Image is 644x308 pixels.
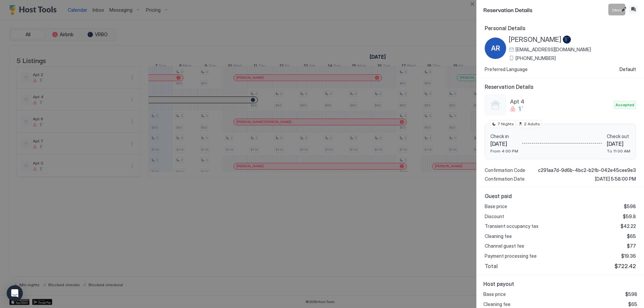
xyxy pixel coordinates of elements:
span: 7 Nights [497,121,514,127]
span: Payment processing fee [485,253,537,259]
span: $722.42 [614,263,636,269]
span: $59.8 [623,213,636,220]
span: [PHONE_NUMBER] [516,55,556,61]
span: Cleaning fee [483,301,511,307]
span: From 4:00 PM [490,148,518,153]
span: $19.36 [621,253,636,259]
span: To 11:00 AM [607,148,630,153]
span: Cleaning fee [485,233,512,239]
span: Base price [483,291,506,297]
span: Check in [490,133,518,139]
span: Apt 4 [510,98,611,105]
span: $65 [628,301,637,307]
span: Channel guest fee [485,243,524,249]
button: Inbox [629,5,637,13]
span: [DATE] 5:58:00 PM [595,176,636,182]
div: Open Intercom Messenger [7,285,23,301]
span: Check out [607,133,630,139]
span: Total [485,263,498,269]
span: Guest paid [485,193,636,199]
span: Base price [485,203,507,209]
span: $598 [624,203,636,209]
span: Preferred Language [485,66,528,72]
span: Confirmation Code [485,167,525,173]
span: Confirmation Date [485,176,525,182]
span: Personal Details [485,25,636,32]
span: $77 [627,243,636,249]
span: AR [491,43,500,53]
span: Discount [485,213,504,220]
span: $598 [625,291,637,297]
span: $42.22 [621,223,636,229]
span: [PERSON_NAME] [509,36,561,44]
span: c291aa7d-9d6b-4bc2-b2fb-042e45cee9e3 [538,167,636,173]
span: Host payout [483,281,637,287]
span: $65 [627,233,636,239]
span: Reservation Details [483,5,619,14]
span: Inbox [612,7,622,12]
span: Reservation Details [485,83,636,90]
span: [DATE] [607,140,630,147]
span: Default [620,66,636,72]
span: [DATE] [490,140,518,147]
span: Accepted [615,102,634,108]
span: [EMAIL_ADDRESS][DOMAIN_NAME] [516,47,591,53]
span: Transient occupancy tax [485,223,538,229]
span: 2 Adults [524,121,540,127]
